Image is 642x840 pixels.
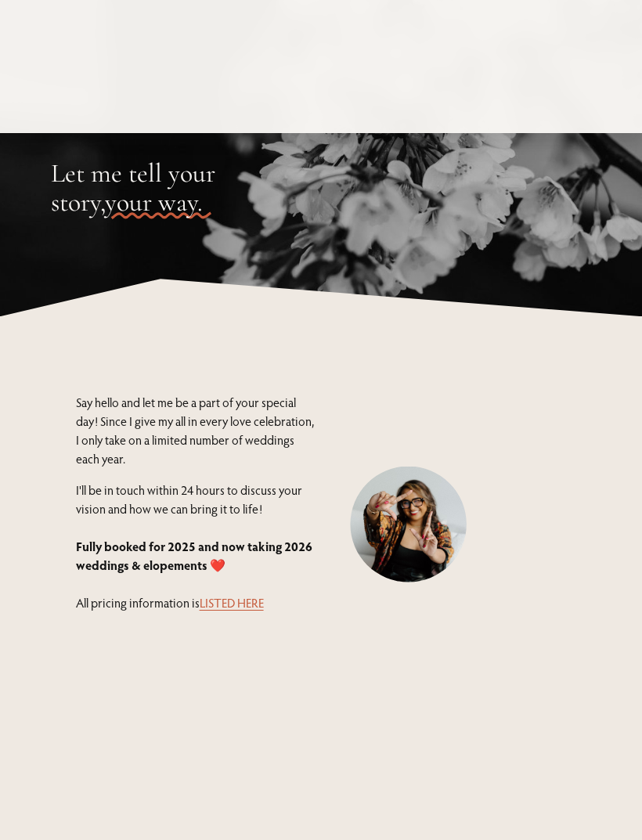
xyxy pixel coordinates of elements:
[200,595,264,611] a: LISTED HERE
[76,393,317,468] p: Say hello and let me be a part of your special day! Since I give my all in every love celebration...
[51,159,267,218] h2: Let me tell your story .
[76,538,315,573] strong: Fully booked for 2025 and now taking 2026 weddings & elopements ❤️
[100,186,105,218] span: ,
[76,481,317,612] p: I'll be in touch within 24 hours to discuss your vision and how we can bring it to life! All pric...
[105,186,197,218] span: your way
